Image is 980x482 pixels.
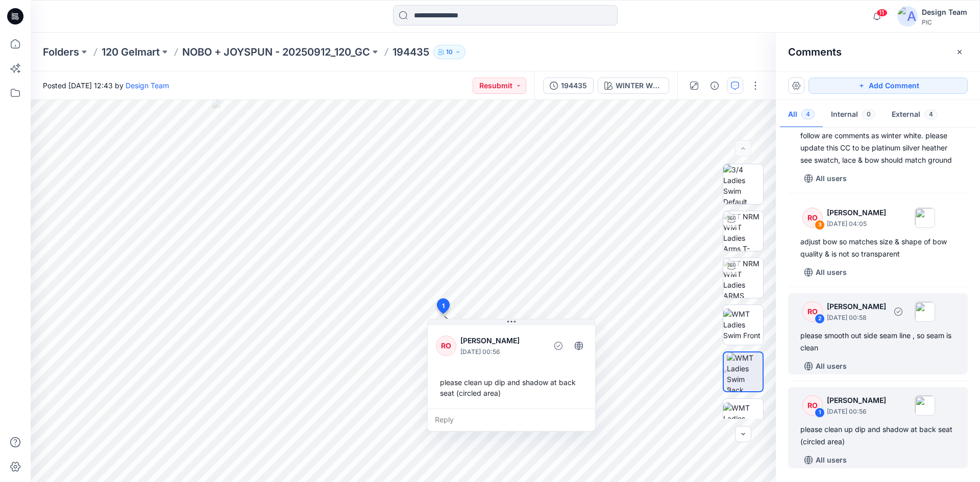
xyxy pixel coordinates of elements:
[800,130,955,166] div: follow are comments as winter white. please update this CC to be platinum silver heather see swat...
[800,264,851,281] button: All users
[616,80,663,91] div: WINTER WHITE
[446,46,453,58] p: 10
[800,423,955,448] div: please clean up dip and shadow at back seat (circled area)
[827,207,886,219] p: [PERSON_NAME]
[436,373,587,402] div: please clean up dip and shadow at back seat (circled area)
[802,301,823,322] div: RO
[827,300,886,313] p: [PERSON_NAME]
[43,45,79,59] a: Folders
[815,408,825,418] div: 1
[897,6,918,27] img: avatar
[862,109,875,119] span: 0
[442,301,445,311] span: 1
[723,309,763,341] img: WMT Ladies Swim Front
[816,454,847,466] p: All users
[126,81,169,90] a: Design Team
[800,170,851,187] button: All users
[543,78,594,94] button: 194435
[816,266,847,278] p: All users
[924,109,938,119] span: 4
[800,236,955,260] div: adjust bow so matches size & shape of bow quality & is not so transparent
[827,313,886,323] p: [DATE] 00:58
[815,314,825,324] div: 2
[922,6,967,18] div: Design Team
[800,329,955,354] div: please smooth out side seam line , so seam is clean
[433,45,465,59] button: 10
[816,172,847,185] p: All users
[815,220,825,230] div: 3
[780,102,823,128] button: All
[800,358,851,374] button: All users
[723,402,763,435] img: WMT Ladies Swim Left
[460,335,544,347] p: [PERSON_NAME]
[727,352,763,391] img: WMT Ladies Swim Back
[43,80,169,91] span: Posted [DATE] 12:43 by
[428,409,595,431] div: Reply
[801,109,815,119] span: 4
[800,452,851,468] button: All users
[460,347,544,357] p: [DATE] 00:56
[393,45,429,59] p: 194435
[723,164,763,204] img: 3/4 Ladies Swim Default
[808,78,968,94] button: Add Comment
[827,219,886,229] p: [DATE] 04:05
[922,18,967,26] div: PIC
[723,211,763,251] img: TT NRM WMT Ladies Arms T-POSE
[788,46,842,58] h2: Comments
[436,336,456,356] div: RO
[706,78,723,94] button: Details
[876,9,888,17] span: 11
[823,102,884,128] button: Internal
[102,45,160,59] a: 120 Gelmart
[884,102,946,128] button: External
[723,258,763,298] img: TT NRM WMT Ladies ARMS DOWN
[561,80,587,91] div: 194435
[827,394,886,407] p: [PERSON_NAME]
[598,78,669,94] button: WINTER WHITE
[182,45,370,59] a: NOBO + JOYSPUN - 20250912_120_GC
[802,208,823,228] div: RO
[827,407,886,417] p: [DATE] 00:56
[816,360,847,372] p: All users
[802,395,823,416] div: RO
